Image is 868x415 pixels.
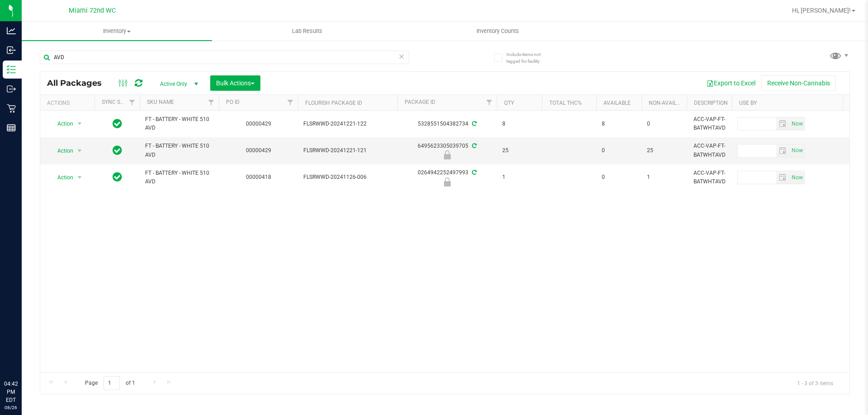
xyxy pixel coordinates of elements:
a: Filter [125,95,140,110]
span: All Packages [47,78,111,88]
inline-svg: Inbound [7,46,16,55]
span: select [789,171,804,184]
a: Flourish Package ID [305,100,362,106]
a: 00000418 [246,174,271,180]
span: Inventory Counts [464,27,531,35]
iframe: Resource center [9,343,36,370]
button: Export to Excel [701,75,761,91]
span: select [789,117,804,130]
p: 08/26 [4,404,18,411]
span: Set Current date [789,171,805,184]
span: 0 [647,120,681,128]
span: In Sync [113,171,122,183]
span: In Sync [113,144,122,157]
a: 00000429 [246,147,271,154]
span: Action [49,171,74,184]
a: Filter [482,95,497,110]
a: Total THC% [549,100,582,106]
inline-svg: Analytics [7,26,16,35]
a: Sync Status [102,99,137,105]
span: 1 [647,173,681,182]
span: select [74,117,85,130]
a: Available [604,100,631,106]
span: Bulk Actions [216,79,255,87]
button: Receive Non-Cannabis [761,75,836,91]
p: 04:42 PM EDT [4,380,18,404]
span: select [776,145,789,157]
span: Page of 1 [77,376,142,390]
span: select [74,145,85,157]
a: Inventory Counts [402,22,593,41]
div: 0264942252497993 [396,168,498,186]
span: select [74,171,85,184]
span: select [789,145,804,157]
a: Filter [204,95,219,110]
span: Sync from Compliance System [471,169,476,176]
span: 0 [602,146,636,155]
div: Actions [47,100,91,106]
span: FLSRWWD-20241126-006 [303,173,392,182]
inline-svg: Outbound [7,84,16,93]
span: Sync from Compliance System [471,143,476,149]
button: Bulk Actions [210,75,260,91]
div: ACC-VAP-FT-BATWHTAVD [692,141,726,160]
span: Sync from Compliance System [471,121,476,127]
a: PO ID [226,99,240,105]
a: Inventory [22,22,212,41]
a: Use By [739,100,757,106]
inline-svg: Inventory [7,65,16,74]
span: FT - BATTERY - WHITE 510 AVD [145,142,213,159]
span: Set Current date [789,144,805,157]
div: Newly Received [396,150,498,159]
span: Action [49,145,74,157]
div: 6495623305039705 [396,142,498,159]
a: Lab Results [212,22,402,41]
a: Filter [283,95,298,110]
span: 0 [602,173,636,182]
a: Qty [504,100,514,106]
div: 5328551504382734 [396,120,498,128]
span: Set Current date [789,117,805,131]
span: FT - BATTERY - WHITE 510 AVD [145,115,213,132]
a: 00000429 [246,121,271,127]
span: FT - BATTERY - WHITE 510 AVD [145,169,213,186]
span: Inventory [22,27,212,35]
span: Lab Results [280,27,335,35]
a: Non-Available [649,100,689,106]
div: ACC-VAP-FT-BATWHTAVD [692,114,726,133]
div: Newly Received [396,177,498,187]
span: Miami 72nd WC [69,7,116,14]
span: Hi, [PERSON_NAME]! [792,7,851,14]
input: 1 [104,376,120,390]
span: FLSRWWD-20241221-121 [303,146,392,155]
span: 1 [502,173,537,182]
span: 25 [647,146,681,155]
span: select [776,171,789,184]
span: 25 [502,146,537,155]
a: SKU Name [147,99,174,105]
input: Search Package ID, Item Name, SKU, Lot or Part Number... [40,51,409,64]
span: 1 - 3 of 3 items [790,376,840,390]
inline-svg: Reports [7,123,16,132]
a: Package ID [405,99,435,105]
a: Description [694,100,728,106]
span: 8 [602,120,636,128]
span: In Sync [113,117,122,130]
span: FLSRWWD-20241221-122 [303,120,392,128]
span: select [776,117,789,130]
span: Include items not tagged for facility [506,51,552,65]
span: Clear [398,51,405,62]
inline-svg: Retail [7,104,16,113]
span: 8 [502,120,537,128]
div: ACC-VAP-FT-BATWHTAVD [692,168,726,187]
span: Action [49,117,74,130]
